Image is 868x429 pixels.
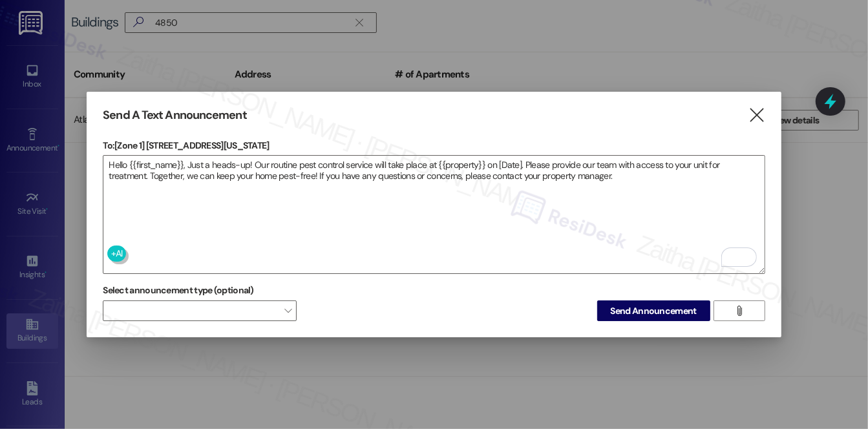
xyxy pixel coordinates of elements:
[597,300,710,321] button: Send Announcement
[734,306,744,316] i: 
[103,108,246,123] h3: Send A Text Announcement
[103,280,254,300] label: Select announcement type (optional)
[748,109,765,122] i: 
[103,156,764,273] textarea: To enrich screen reader interactions, please activate Accessibility in Grammarly extension settings
[611,304,697,318] span: Send Announcement
[103,139,765,152] p: To: [Zone 1] [STREET_ADDRESS][US_STATE]
[103,155,765,274] div: To enrich screen reader interactions, please activate Accessibility in Grammarly extension settings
